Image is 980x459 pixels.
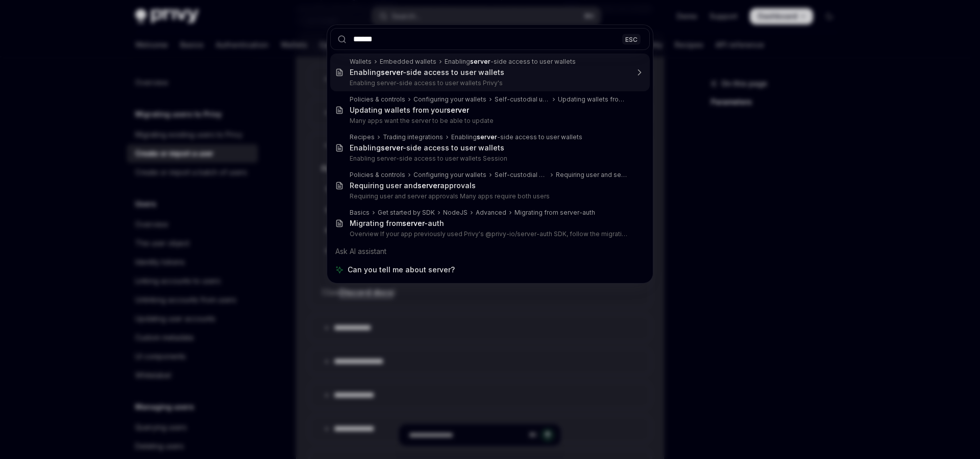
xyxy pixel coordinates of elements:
[622,34,641,44] div: ESC
[350,133,375,141] div: Recipes
[381,68,403,76] b: server
[451,133,582,141] div: Enabling -side access to user wallets
[556,171,628,179] div: Requiring user and server approvals
[350,143,504,152] div: Enabling -side access to user wallets
[330,242,650,261] div: Ask AI assistant
[514,209,595,217] div: Migrating from server-auth
[495,95,550,104] div: Self-custodial user wallets
[350,117,628,125] p: Many apps want the server to be able to update
[413,95,486,104] div: Configuring your wallets
[381,143,403,152] b: server
[477,133,497,141] b: server
[350,68,504,77] div: Enabling -side access to user wallets
[470,58,491,65] b: server
[558,95,628,104] div: Updating wallets from your server
[380,58,436,66] div: Embedded wallets
[378,209,435,217] div: Get started by SDK
[350,181,476,190] div: Requiring user and approvals
[350,219,444,228] div: Migrating from -auth
[350,209,370,217] div: Basics
[402,219,424,227] b: server
[350,155,628,163] p: Enabling server-side access to user wallets Session
[350,171,405,179] div: Policies & controls
[418,181,440,190] b: server
[495,171,548,179] div: Self-custodial user wallets
[350,79,628,87] p: Enabling server-side access to user wallets Privy's
[383,133,443,141] div: Trading integrations
[476,209,506,217] div: Advanced
[445,58,576,66] div: Enabling -side access to user wallets
[350,95,405,104] div: Policies & controls
[443,209,468,217] div: NodeJS
[350,192,628,200] p: Requiring user and server approvals Many apps require both users
[447,106,469,114] b: server
[350,58,372,66] div: Wallets
[350,230,628,238] p: Overview If your app previously used Privy's @privy-io/server-auth SDK, follow the migration
[413,171,486,179] div: Configuring your wallets
[350,106,469,115] div: Updating wallets from your
[348,265,455,275] span: Can you tell me about server?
